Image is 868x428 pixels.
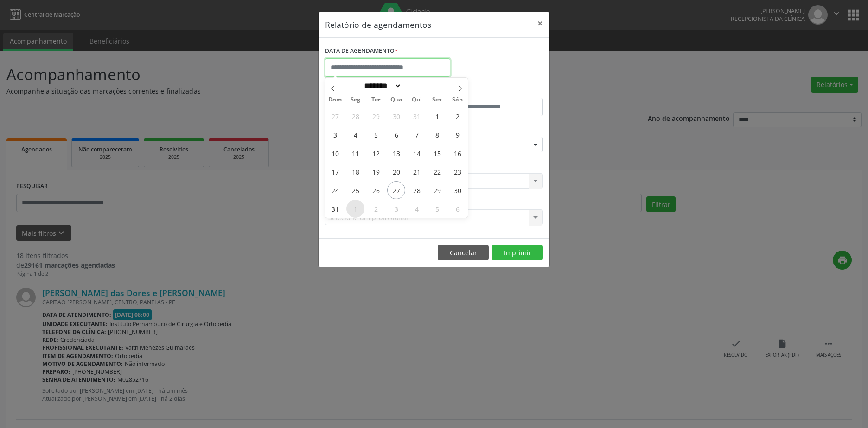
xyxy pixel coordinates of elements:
span: Ter [366,97,386,103]
span: Agosto 28, 2025 [408,181,426,199]
span: Agosto 27, 2025 [387,181,405,199]
span: Agosto 7, 2025 [408,126,426,144]
span: Agosto 13, 2025 [387,144,405,162]
span: Agosto 14, 2025 [408,144,426,162]
span: Dom [325,97,345,103]
span: Agosto 12, 2025 [367,144,385,162]
span: Agosto 18, 2025 [346,163,364,181]
span: Agosto 30, 2025 [448,181,466,199]
span: Agosto 9, 2025 [448,126,466,144]
label: DATA DE AGENDAMENTO [325,44,398,58]
span: Setembro 1, 2025 [346,200,364,218]
span: Agosto 26, 2025 [367,181,385,199]
span: Agosto 8, 2025 [428,126,446,144]
select: Month [361,81,402,91]
span: Sex [427,97,447,103]
span: Setembro 5, 2025 [428,200,446,218]
span: Agosto 23, 2025 [448,163,466,181]
span: Qui [407,97,427,103]
span: Seg [345,97,366,103]
span: Agosto 24, 2025 [326,181,344,199]
span: Agosto 11, 2025 [346,144,364,162]
span: Agosto 25, 2025 [346,181,364,199]
span: Qua [386,97,407,103]
span: Agosto 6, 2025 [387,126,405,144]
span: Setembro 4, 2025 [408,200,426,218]
span: Julho 30, 2025 [387,107,405,125]
span: Setembro 3, 2025 [387,200,405,218]
span: Agosto 31, 2025 [326,200,344,218]
label: ATÉ [436,83,543,98]
span: Agosto 16, 2025 [448,144,466,162]
span: Agosto 1, 2025 [428,107,446,125]
span: Agosto 4, 2025 [346,126,364,144]
button: Cancelar [438,245,489,261]
span: Julho 27, 2025 [326,107,344,125]
span: Agosto 2, 2025 [448,107,466,125]
span: Agosto 19, 2025 [367,163,385,181]
button: Close [531,12,549,35]
span: Julho 28, 2025 [346,107,364,125]
span: Agosto 5, 2025 [367,126,385,144]
h5: Relatório de agendamentos [325,19,431,31]
span: Setembro 6, 2025 [448,200,466,218]
button: Imprimir [492,245,543,261]
span: Agosto 21, 2025 [408,163,426,181]
span: Sáb [447,97,468,103]
input: Year [402,81,432,91]
span: Agosto 17, 2025 [326,163,344,181]
span: Agosto 3, 2025 [326,126,344,144]
span: Agosto 15, 2025 [428,144,446,162]
span: Agosto 22, 2025 [428,163,446,181]
span: Setembro 2, 2025 [367,200,385,218]
span: Julho 29, 2025 [367,107,385,125]
span: Agosto 20, 2025 [387,163,405,181]
span: Agosto 10, 2025 [326,144,344,162]
span: Agosto 29, 2025 [428,181,446,199]
span: Julho 31, 2025 [408,107,426,125]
